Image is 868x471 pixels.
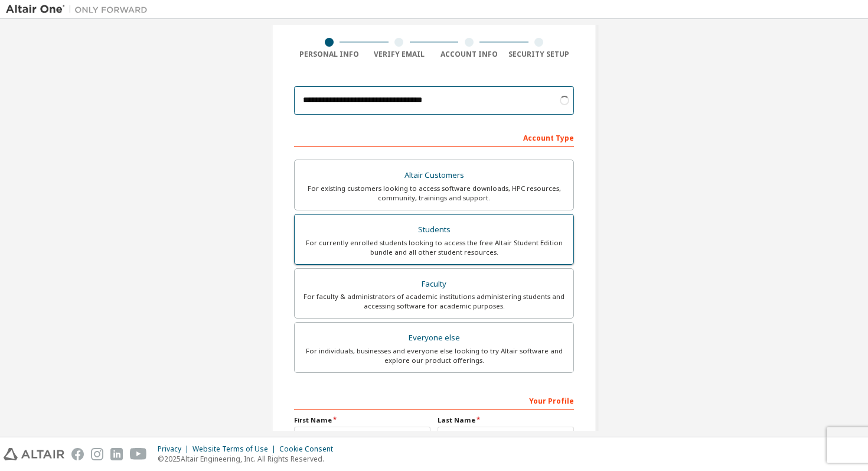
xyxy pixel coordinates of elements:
[302,238,566,257] div: For currently enrolled students looking to access the free Altair Student Edition bundle and all ...
[438,415,574,425] label: Last Name
[158,454,340,464] p: © 2025 Altair Engineering, Inc. All Rights Reserved.
[294,391,574,410] div: Your Profile
[302,276,566,293] div: Faculty
[91,448,103,460] img: instagram.svg
[158,444,192,454] div: Privacy
[294,128,574,147] div: Account Type
[302,167,566,184] div: Altair Customers
[71,448,84,460] img: facebook.svg
[192,444,279,454] div: Website Terms of Use
[302,346,566,365] div: For individuals, businesses and everyone else looking to try Altair software and explore our prod...
[504,50,575,59] div: Security Setup
[294,415,430,425] label: First Name
[279,444,340,454] div: Cookie Consent
[130,448,147,460] img: youtube.svg
[302,184,566,203] div: For existing customers looking to access software downloads, HPC resources, community, trainings ...
[302,292,566,311] div: For faculty & administrators of academic institutions administering students and accessing softwa...
[110,448,123,460] img: linkedin.svg
[434,50,504,59] div: Account Info
[364,50,435,59] div: Verify Email
[302,330,566,346] div: Everyone else
[302,222,566,238] div: Students
[6,4,154,15] img: Altair One
[294,50,364,59] div: Personal Info
[4,448,64,460] img: altair_logo.svg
